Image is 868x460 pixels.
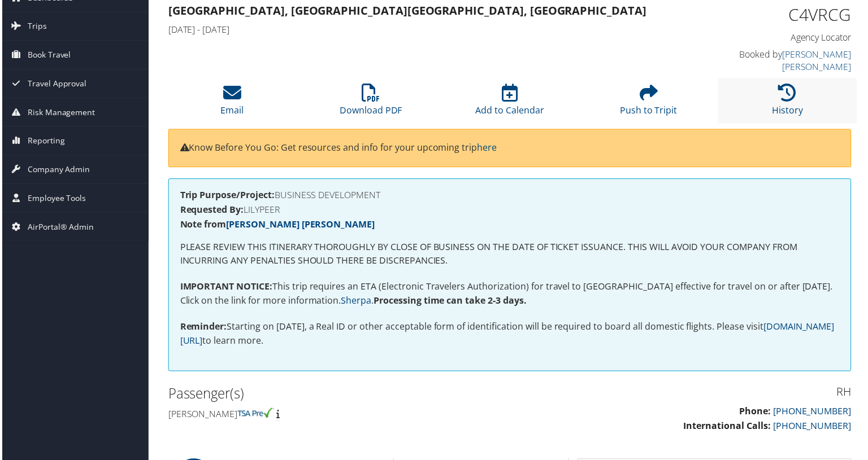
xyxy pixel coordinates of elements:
[179,190,274,202] strong: Trip Purpose/Project:
[179,322,225,334] strong: Reminder:
[774,407,853,419] a: [PHONE_NUMBER]
[684,422,772,434] strong: International Calls:
[477,142,497,155] a: here
[167,24,677,36] h4: [DATE] - [DATE]
[25,41,69,69] span: Book Travel
[25,156,88,185] span: Company Admin
[339,90,402,117] a: Download PDF
[167,410,501,422] h4: [PERSON_NAME]
[179,282,271,294] strong: IMPORTANT NOTICE:
[783,49,853,73] a: [PERSON_NAME] [PERSON_NAME]
[179,219,374,231] strong: Note from
[219,90,242,117] a: Email
[694,3,853,27] h1: C4VRCG
[179,191,841,200] h4: BUSINESS DEVELOPMENT
[25,214,92,242] span: AirPortal® Admin
[179,206,841,215] h4: LILYPEER
[340,296,371,308] a: Sherpa
[225,219,374,231] a: [PERSON_NAME] [PERSON_NAME]
[25,99,93,127] span: Risk Management
[694,32,853,44] h4: Agency Locator
[236,410,273,420] img: tsa-precheck.png
[179,321,841,350] p: Starting on [DATE], a Real ID or other acceptable form of identification will be required to boar...
[25,185,84,213] span: Employee Tools
[167,3,647,19] strong: [GEOGRAPHIC_DATA], [GEOGRAPHIC_DATA] [GEOGRAPHIC_DATA], [GEOGRAPHIC_DATA]
[518,386,853,402] h3: RH
[774,422,853,434] a: [PHONE_NUMBER]
[179,241,841,270] p: PLEASE REVIEW THIS ITINERARY THOROUGHLY BY CLOSE OF BUSINESS ON THE DATE OF TICKET ISSUANCE. THIS...
[740,407,772,419] strong: Phone:
[620,90,678,117] a: Push to Tripit
[25,12,45,41] span: Trips
[773,90,804,117] a: History
[475,90,544,117] a: Add to Calendar
[179,204,242,217] strong: Requested By:
[179,142,841,156] p: Know Before You Go: Get resources and info for your upcoming trip
[167,386,501,405] h2: Passenger(s)
[694,49,853,74] h4: Booked by
[25,128,63,156] span: Reporting
[25,70,85,98] span: Travel Approval
[373,296,527,308] strong: Processing time can take 2-3 days.
[179,281,841,310] p: This trip requires an ETA (Electronic Travelers Authorization) for travel to [GEOGRAPHIC_DATA] ef...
